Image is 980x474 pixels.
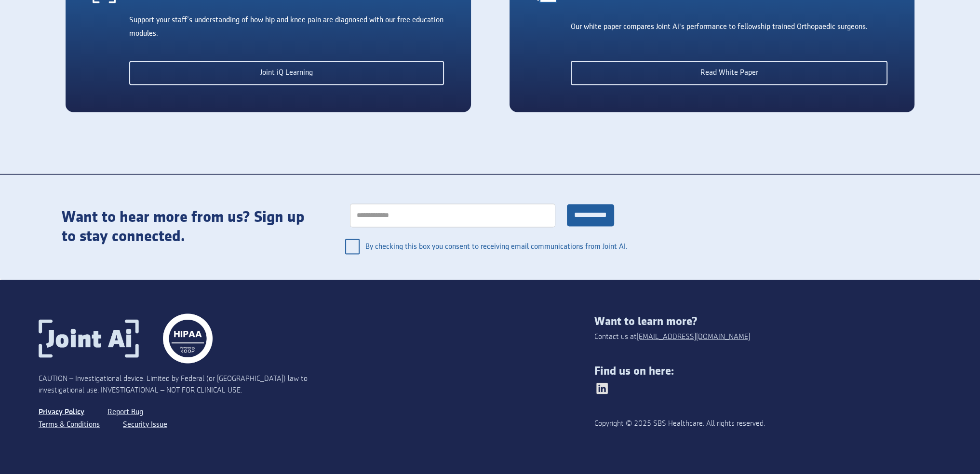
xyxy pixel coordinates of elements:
a: Read White Paper [571,61,887,85]
a: Terms & Conditions [39,418,100,431]
form: general interest [336,194,629,260]
a: Joint iQ Learning [129,61,444,85]
div: Want to learn more? [594,314,941,328]
div: Copyright © 2025 SBS Healthcare. All rights reserved. [594,418,872,429]
div: Contact us at [594,331,750,342]
div: Want to hear more from us? Sign up to stay connected. [62,208,316,246]
span: By checking this box you consent to receiving email communications from Joint AI. [365,235,629,258]
a: Report Bug [107,406,143,418]
div: Support your staff’s understanding of how hip and knee pain are diagnosed with our free education... [129,14,444,41]
div: Our white paper compares Joint Ai's performance to fellowship trained Orthopaedic surgeons. [571,20,887,34]
a: Privacy Policy [39,406,84,418]
div: CAUTION – Investigational device. Limited by Federal (or [GEOGRAPHIC_DATA]) law to investigationa... [39,373,317,396]
a: [EMAIL_ADDRESS][DOMAIN_NAME] [637,331,750,342]
a: Security Issue [123,418,167,431]
div: Find us on here: [594,364,941,378]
